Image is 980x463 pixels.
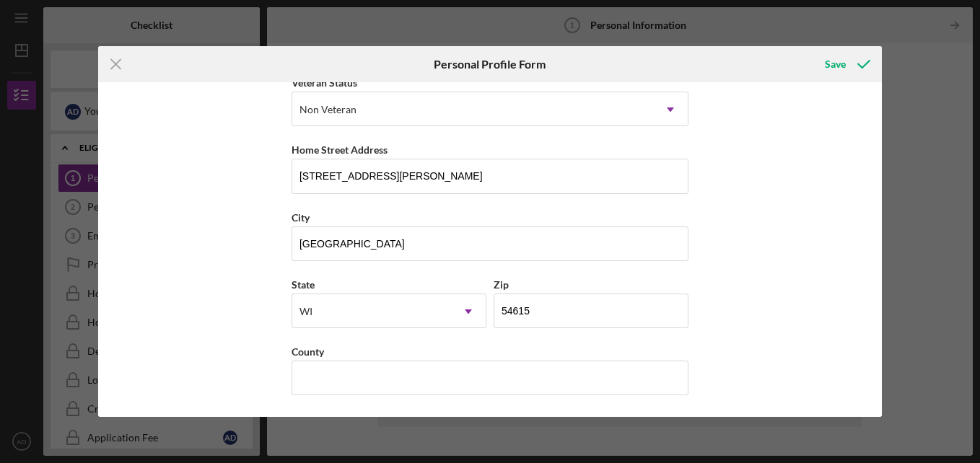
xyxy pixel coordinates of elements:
label: Zip [494,278,509,291]
button: Save [810,50,882,79]
label: City [292,211,310,224]
div: Non Veteran [299,104,356,115]
label: Home Street Address [292,144,388,156]
label: County [292,345,324,358]
div: Save [825,50,846,79]
div: WI [299,306,312,317]
h6: Personal Profile Form [434,58,546,71]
